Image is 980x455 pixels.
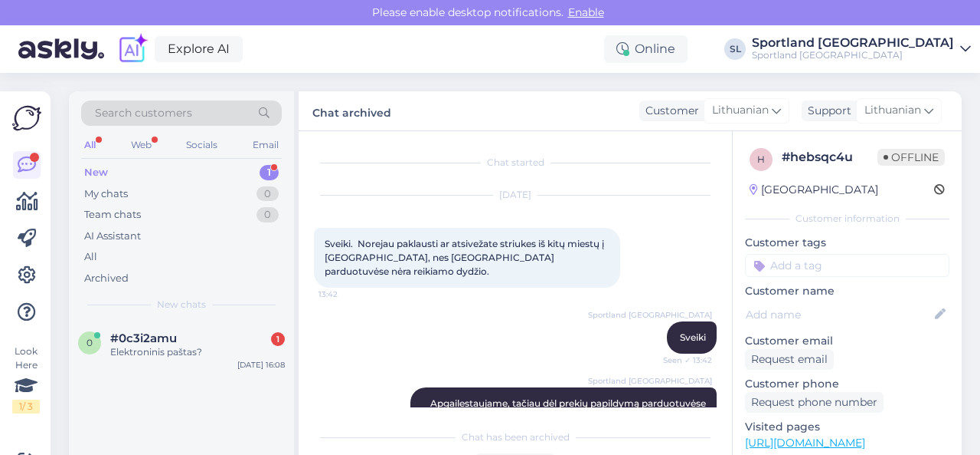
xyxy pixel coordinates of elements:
div: My chats [84,186,128,202]
span: h [757,153,765,165]
div: Request phone number [745,392,884,413]
div: Support [802,103,851,119]
input: Add a tag [745,254,949,277]
div: Team chats [84,207,141,223]
span: Offline [877,149,945,166]
span: Sportland [GEOGRAPHIC_DATA] [588,309,712,321]
div: Request email [745,349,834,370]
div: AI Assistant [84,229,141,244]
div: 0 [256,186,279,202]
div: Online [604,35,688,63]
span: Sportland [GEOGRAPHIC_DATA] [588,375,712,387]
div: Email [250,135,282,155]
div: # hebsqc4u [782,148,877,167]
div: Chat started [314,156,717,170]
div: All [81,135,99,155]
span: Enable [563,5,609,19]
div: Sportland [GEOGRAPHIC_DATA] [752,49,954,61]
p: Visited pages [745,419,949,435]
a: Sportland [GEOGRAPHIC_DATA]Sportland [GEOGRAPHIC_DATA] [752,37,971,61]
div: Customer information [745,212,949,226]
div: Customer [639,103,699,119]
div: Elektroninis paštas? [110,345,285,359]
div: [DATE] [314,188,717,202]
div: All [84,249,97,265]
span: #0c3i2amu [110,331,177,345]
span: 0 [87,337,93,348]
div: 1 / 3 [12,400,40,414]
label: Chat archived [312,101,391,121]
a: [URL][DOMAIN_NAME] [745,436,865,450]
input: Add name [746,306,932,323]
a: Explore AI [155,36,243,62]
img: explore-ai [116,33,149,65]
div: 1 [271,332,285,346]
div: Socials [183,135,220,155]
p: Customer name [745,283,949,299]
div: [GEOGRAPHIC_DATA] [750,182,878,198]
span: Search customers [95,105,192,121]
span: Lithuanian [864,102,921,119]
span: 13:42 [318,288,376,300]
span: New chats [157,298,206,312]
div: New [84,165,108,180]
p: Customer tags [745,235,949,251]
div: 1 [260,165,279,180]
span: Apgailestaujame, tačiau dėl prekių papildymą parduotuvėse duomenų neturime. [430,397,708,423]
p: Customer phone [745,376,949,392]
span: Sveiki [680,331,706,343]
div: Sportland [GEOGRAPHIC_DATA] [752,37,954,49]
span: Seen ✓ 13:42 [655,354,712,366]
div: SL [724,38,746,60]
div: 0 [256,207,279,223]
div: Web [128,135,155,155]
div: Look Here [12,345,40,414]
span: Sveiki. Norejau paklausti ar atsivežate striukes iš kitų miestų į [GEOGRAPHIC_DATA], nes [GEOGRAP... [325,238,606,277]
div: [DATE] 16:08 [237,359,285,371]
span: Lithuanian [712,102,769,119]
img: Askly Logo [12,104,41,133]
span: Chat has been archived [462,430,570,444]
p: Customer email [745,333,949,349]
div: Archived [84,271,129,286]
